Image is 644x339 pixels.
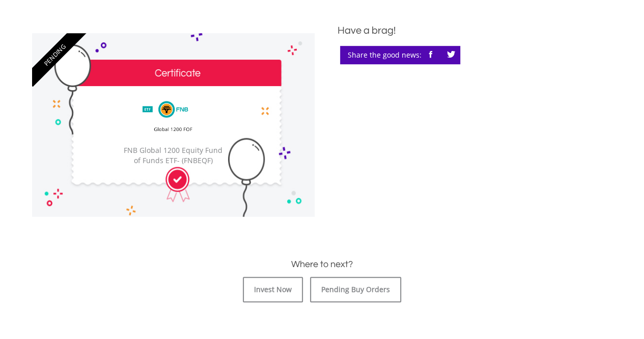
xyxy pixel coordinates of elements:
div: FNB Global 1200 Equity Fund of Funds ETF [124,145,222,166]
a: Pending Buy Orders [310,277,401,302]
img: TFSA.FNBEQF.png [136,94,210,140]
a: Invest Now [243,277,303,302]
span: - (FNBEQF) [177,155,213,165]
div: Share the good news: [340,46,460,64]
h3: Where to next? [32,257,612,272]
div: Have a brag! [338,23,612,38]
